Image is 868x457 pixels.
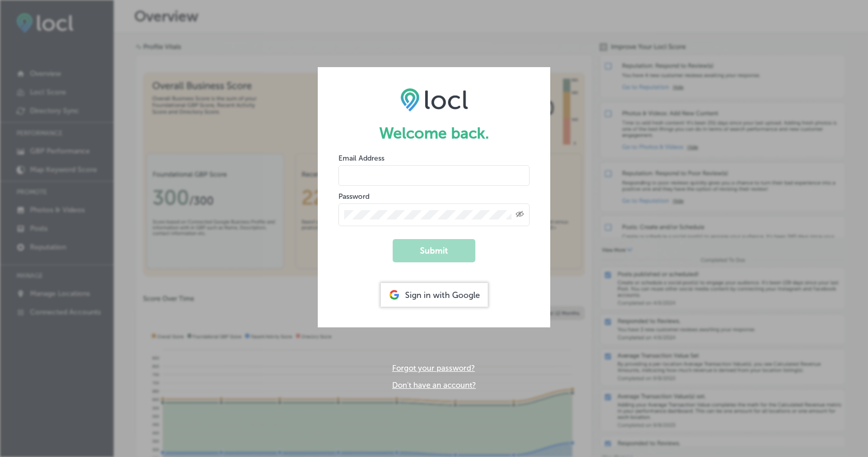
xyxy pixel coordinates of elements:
[392,381,476,390] a: Don't have an account?
[338,124,530,143] h1: Welcome back.
[338,154,384,163] label: Email Address
[400,88,468,112] img: LOCL logo
[338,192,369,201] label: Password
[392,364,475,373] a: Forgot your password?
[393,239,475,262] button: Submit
[516,210,524,219] span: Toggle password visibility
[381,283,488,307] div: Sign in with Google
